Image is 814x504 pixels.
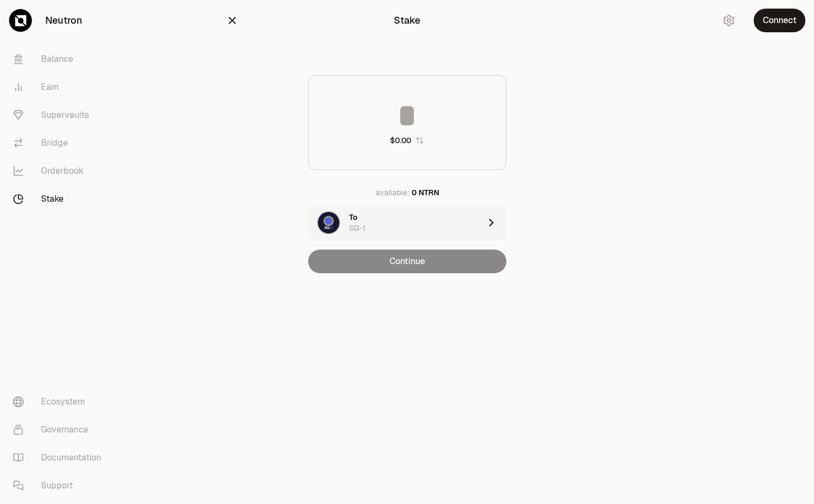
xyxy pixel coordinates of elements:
[4,416,116,444] a: Governance
[4,101,116,129] a: Supervaults
[4,444,116,472] a: Documentation
[390,135,411,146] div: $0.00
[4,185,116,213] a: Stake
[4,45,116,73] a: Balance
[4,472,116,500] a: Support
[4,388,116,416] a: Ecosystem
[754,9,805,32] button: Connect
[4,129,116,157] a: Bridge
[375,187,409,198] div: available:
[317,211,340,235] img: SG-1 Logo
[308,204,506,241] button: SG-1 LogoToSG-1
[394,13,420,28] div: Stake
[369,181,446,204] button: available:0 NTRN
[349,223,365,233] div: SG-1
[412,187,439,198] div: 0 NTRN
[4,73,116,101] a: Earn
[4,157,116,185] a: Orderbook
[349,212,357,223] div: To
[390,135,424,146] button: $0.00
